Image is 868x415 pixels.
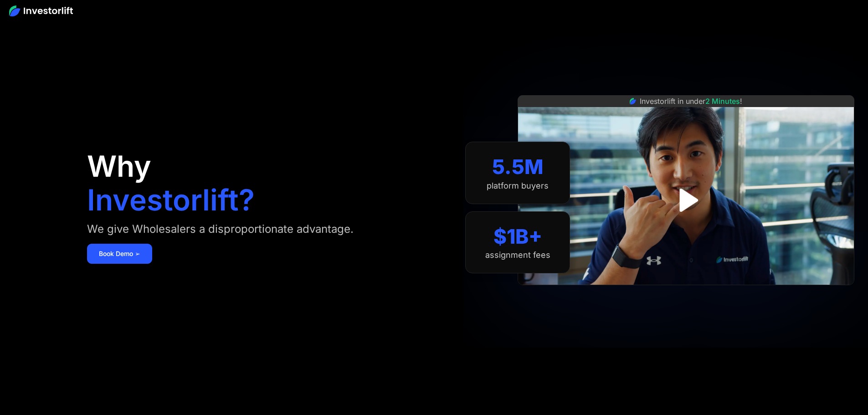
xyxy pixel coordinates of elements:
h1: Why [87,152,151,181]
span: 2 Minutes [705,97,740,106]
div: Investorlift in under ! [640,96,742,107]
div: 5.5M [492,155,544,179]
div: $1B+ [493,225,542,249]
div: We give Wholesalers a disproportionate advantage. [87,222,354,236]
h1: Investorlift? [87,185,255,215]
a: Book Demo ➢ [87,244,152,264]
a: open lightbox [666,180,706,220]
div: platform buyers [487,181,549,191]
iframe: Customer reviews powered by Trustpilot [618,290,755,301]
div: assignment fees [485,250,550,260]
